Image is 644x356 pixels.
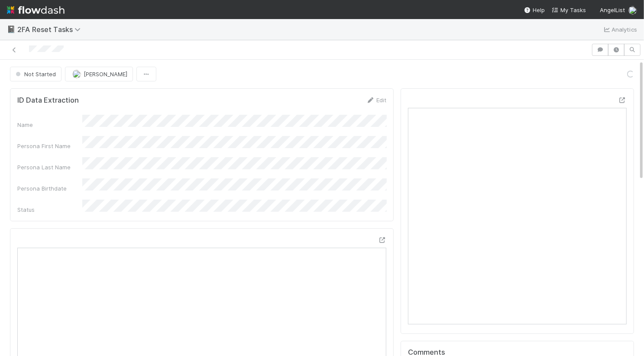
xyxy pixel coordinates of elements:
[65,67,133,81] button: [PERSON_NAME]
[17,163,82,172] div: Persona Last Name
[7,3,65,17] img: logo-inverted-e16ddd16eac7371096b0.svg
[628,6,637,15] img: avatar_5d51780c-77ad-4a9d-a6ed-b88b2c284079.png
[17,205,82,214] div: Status
[17,142,82,150] div: Persona First Name
[7,26,16,33] span: 📓
[17,120,82,129] div: Name
[552,6,586,14] a: My Tasks
[17,25,85,34] span: 2FA Reset Tasks
[10,67,61,81] button: Not Started
[524,6,545,14] div: Help
[17,96,79,105] h5: ID Data Extraction
[14,71,56,78] span: Not Started
[72,70,81,78] img: avatar_5d51780c-77ad-4a9d-a6ed-b88b2c284079.png
[17,184,82,193] div: Persona Birthdate
[84,71,127,78] span: [PERSON_NAME]
[366,97,386,104] a: Edit
[603,24,637,35] a: Analytics
[600,6,625,13] span: AngelList
[552,6,586,13] span: My Tasks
